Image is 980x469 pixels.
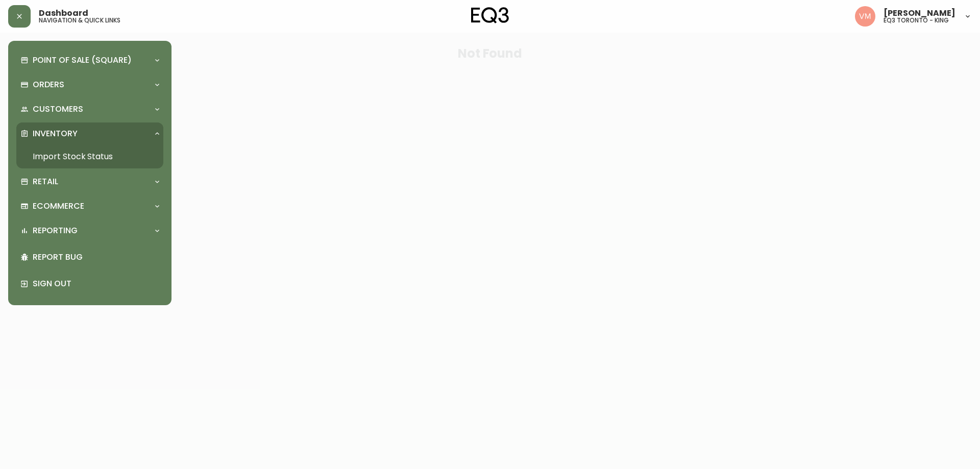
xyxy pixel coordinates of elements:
[16,270,163,297] div: Sign Out
[16,145,163,168] a: Import Stock Status
[33,104,83,115] p: Customers
[33,201,84,212] p: Ecommerce
[16,219,163,242] div: Reporting
[884,17,949,23] h5: eq3 toronto - king
[39,17,120,23] h5: navigation & quick links
[884,9,955,17] span: [PERSON_NAME]
[16,73,163,96] div: Orders
[16,122,163,145] div: Inventory
[33,252,159,263] p: Report Bug
[16,244,163,270] div: Report Bug
[39,9,88,17] span: Dashboard
[33,55,132,66] p: Point of Sale (Square)
[16,49,163,71] div: Point of Sale (Square)
[855,6,875,27] img: 0f63483a436850f3a2e29d5ab35f16df
[33,128,78,139] p: Inventory
[471,7,509,23] img: logo
[33,225,78,236] p: Reporting
[33,278,159,289] p: Sign Out
[33,176,58,187] p: Retail
[16,170,163,193] div: Retail
[16,98,163,120] div: Customers
[33,79,64,90] p: Orders
[16,195,163,217] div: Ecommerce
